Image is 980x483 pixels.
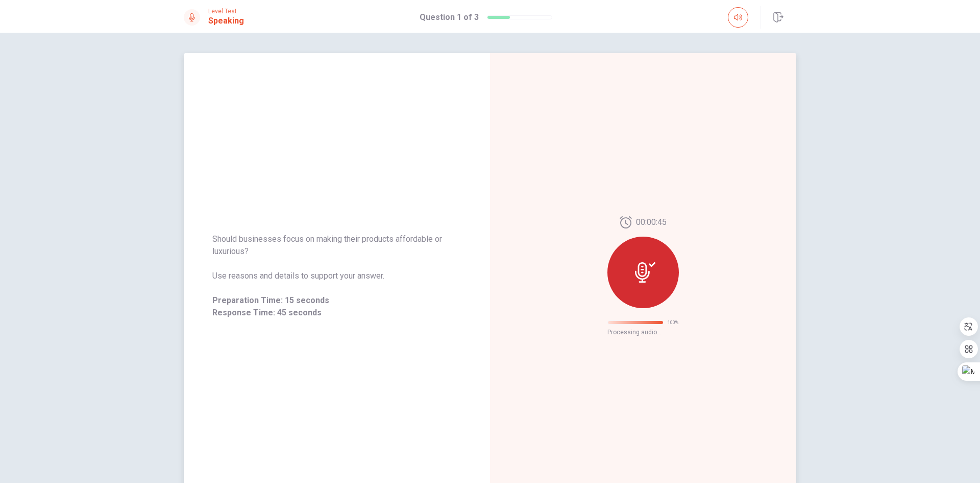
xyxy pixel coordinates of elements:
[420,11,479,24] h1: Question 1 of 3
[212,294,461,307] span: Preparation Time: 15 seconds
[212,307,461,319] span: Response Time: 45 seconds
[208,15,244,27] h1: Speaking
[212,270,461,282] span: Use reasons and details to support your answer.
[212,233,461,258] span: Should businesses focus on making their products affordable or luxurious?
[607,329,679,336] span: Processing audio...
[636,216,667,228] span: 00:00:45
[208,8,244,15] span: Level Test
[668,316,678,329] span: 100 %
